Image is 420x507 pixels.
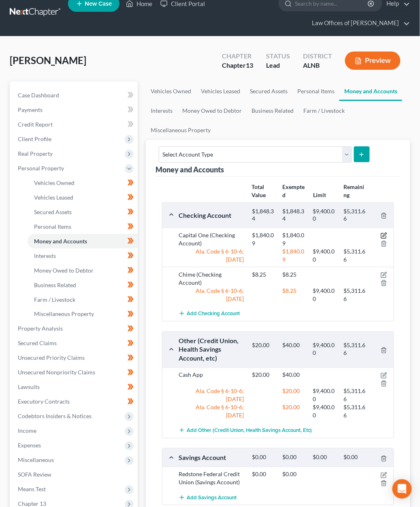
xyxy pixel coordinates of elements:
a: Personal Items [28,219,138,234]
div: Money and Accounts [156,165,224,174]
div: $40.00 [279,371,309,379]
a: Personal Items [292,82,339,101]
a: Law Offices of [PERSON_NAME] [308,16,410,30]
div: $9,400.00 [309,208,339,223]
span: Unsecured Nonpriority Claims [18,369,95,376]
span: Vehicles Owned [34,179,75,186]
a: Money Owed to Debtor [28,263,138,278]
a: Money and Accounts [28,234,138,249]
span: Client Profile [18,135,51,142]
button: Add Savings Account [179,490,237,505]
a: SOFA Review [11,468,138,482]
button: Add Checking Account [179,306,240,321]
span: Vehicles Leased [34,194,73,201]
span: Money Owed to Debtor [34,267,94,274]
span: Miscellaneous Property [34,311,94,318]
a: Money and Accounts [339,82,402,101]
div: $0.00 [339,454,370,462]
div: $1,840.09 [279,231,309,247]
button: Add Other (Credit Union, Health Savings Account, etc) [179,423,312,438]
strong: Limit [313,191,326,198]
div: Lead [266,61,290,70]
a: Interests [28,249,138,263]
div: $5,311.66 [339,342,370,357]
div: Capital One (Checking Account) [175,231,248,247]
div: $0.00 [279,454,309,462]
span: Executory Contracts [18,398,70,405]
button: Preview [345,52,401,70]
a: Interests [146,101,177,120]
span: Add Checking Account [187,311,240,317]
div: $5,311.66 [339,287,370,303]
span: Personal Property [18,165,64,172]
div: Other (Credit Union, Health Savings Account, etc) [175,337,248,363]
a: Vehicles Owned [28,176,138,190]
span: [PERSON_NAME] [10,54,86,66]
a: Payments [11,103,138,117]
div: Chapter [222,61,253,70]
div: $1,840.09 [248,231,278,247]
span: Unsecured Priority Claims [18,354,85,361]
div: Open Intercom Messenger [392,479,412,499]
div: $0.00 [248,454,278,462]
div: $1,848.34 [279,208,309,223]
div: $5,311.66 [339,208,370,223]
div: $8.25 [279,287,309,303]
span: Means Test [18,486,46,493]
a: Vehicles Leased [28,190,138,205]
span: Property Analysis [18,325,63,332]
a: Lawsuits [11,380,138,395]
strong: Exempted [283,183,305,198]
div: $1,848.34 [248,208,278,223]
span: Farm / Livestock [34,296,75,303]
span: 13 [246,61,253,69]
div: $9,400.00 [309,387,339,404]
a: Money Owed to Debtor [177,101,247,120]
strong: Total Value [252,183,266,198]
a: Farm / Livestock [28,292,138,307]
a: Secured Assets [245,82,292,101]
div: Redstone Federal Credit Union (Savings Account) [175,470,248,487]
div: $0.00 [248,470,278,479]
span: Add Savings Account [187,494,237,501]
a: Unsecured Nonpriority Claims [11,365,138,380]
a: Miscellaneous Property [28,307,138,322]
div: $5,311.66 [339,404,370,420]
div: $9,400.00 [309,287,339,303]
div: $0.00 [279,470,309,479]
span: Credit Report [18,121,53,128]
div: Chapter [222,52,253,61]
span: Real Property [18,150,53,157]
a: Credit Report [11,117,138,132]
span: Income [18,428,36,434]
strong: Remaining [344,183,365,198]
span: Secured Assets [34,208,72,215]
div: Ala. Code § 6-10-6; [DATE] [175,287,248,303]
span: Expenses [18,442,41,449]
span: Add Other (Credit Union, Health Savings Account, etc) [187,428,312,434]
span: Case Dashboard [18,92,59,99]
a: Property Analysis [11,322,138,336]
div: Ala. Code § 6-10-6; [DATE] [175,387,248,404]
a: Executory Contracts [11,395,138,409]
span: Business Related [34,281,76,288]
div: $9,400.00 [309,247,339,264]
span: Payments [18,106,43,113]
div: Checking Account [175,211,248,219]
a: Unsecured Priority Claims [11,351,138,365]
a: Business Related [247,101,298,120]
div: Chime (Checking Account) [175,271,248,287]
div: $20.00 [248,342,278,357]
span: Money and Accounts [34,238,87,245]
a: Miscellaneous Property [146,120,215,140]
div: $20.00 [279,404,309,420]
div: Savings Account [175,453,248,462]
span: Codebtors Insiders & Notices [18,413,92,420]
div: Status [266,52,290,61]
span: Secured Claims [18,340,57,347]
div: $5,311.66 [339,387,370,404]
div: $8.25 [279,271,309,279]
div: District [303,52,332,61]
div: $1,840.09 [279,247,309,264]
a: Business Related [28,278,138,292]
